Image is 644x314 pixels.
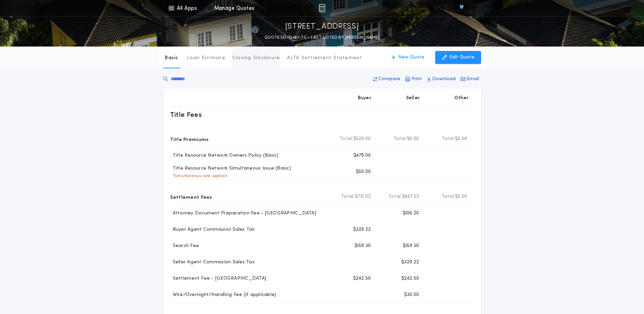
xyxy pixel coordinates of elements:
p: Closing Disclosure [232,55,280,62]
button: Print [403,73,424,85]
img: vs-icon [447,5,476,12]
button: Edit Quote [435,51,481,64]
p: Seller Agent Commission Sales Tax [170,259,255,266]
p: Other [454,95,468,102]
p: Seller [406,95,420,102]
p: $329.22 [401,259,419,266]
button: New Quote [385,51,431,64]
p: Title Resource Network Simultaneous Issue (Basic) [170,165,291,172]
p: Basic [165,55,178,62]
p: $30.00 [404,292,419,298]
p: [STREET_ADDRESS] [285,21,359,32]
span: $867.22 [402,193,419,200]
p: $242.50 [353,275,371,282]
b: Total: [442,136,455,142]
p: Settlement Fee - [GEOGRAPHIC_DATA] [170,275,266,282]
p: QUOTE SD-13457-TC - LAST EDITED BY [PERSON_NAME] [264,34,380,41]
p: Print [411,76,422,83]
p: Buyer Agent Commission Sales Tax [170,226,255,233]
p: Download [432,76,456,83]
b: Total: [388,193,402,200]
p: Settlement Fees [170,191,212,202]
p: $479.00 [353,152,371,159]
p: Search Fee [170,243,199,249]
p: $106.20 [403,210,419,217]
p: Title Resource Network Owners Policy (Basic) [170,152,279,159]
p: $329.22 [353,226,371,233]
p: $50.00 [356,169,371,175]
p: ALTA Settlement Statement [287,55,362,62]
p: Loan Estimate [187,55,225,62]
p: $242.50 [401,275,419,282]
p: Edit Quote [449,54,474,61]
p: Title Premiums [170,134,209,144]
p: Email [467,76,479,83]
p: Compare [379,76,400,83]
p: Attorney Document Preparation Fee - [GEOGRAPHIC_DATA] [170,210,316,217]
p: Buyer [358,95,371,102]
b: Total: [341,193,355,200]
p: Wire/Overnight/Handling Fee (if applicable) [170,292,276,298]
b: Total: [442,193,455,200]
button: Download [425,73,458,85]
b: Total: [393,136,407,142]
p: $159.30 [403,243,419,249]
span: $731.02 [355,193,371,200]
button: Compare [371,73,402,85]
span: $0.00 [455,193,467,200]
p: * Simultaneous rate applied [170,173,227,179]
span: $0.00 [455,136,467,142]
p: New Quote [398,54,424,61]
img: img [319,4,325,12]
span: $529.00 [353,136,371,142]
span: $0.00 [407,136,419,142]
p: Title Fees [170,109,202,120]
button: Email [459,73,481,85]
b: Total: [339,136,353,142]
p: $159.30 [354,243,371,249]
